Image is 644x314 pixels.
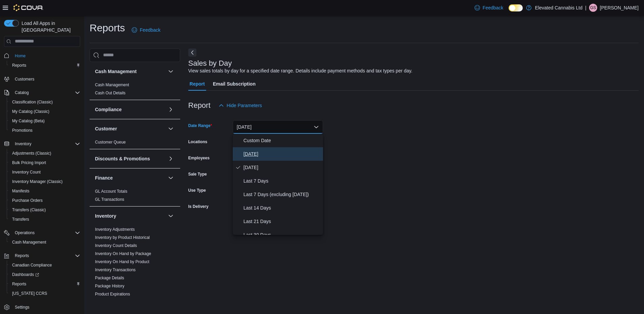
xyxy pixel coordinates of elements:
[95,82,129,88] span: Cash Management
[9,168,43,176] a: Inventory Count
[7,205,83,215] button: Transfers (Classic)
[12,151,51,156] span: Adjustments (Classic)
[12,303,80,311] span: Settings
[12,188,29,194] span: Manifests
[95,189,127,194] a: GL Account Totals
[95,276,124,280] a: Package Details
[12,128,33,133] span: Promotions
[95,197,124,202] span: GL Transactions
[9,215,80,223] span: Transfers
[213,77,256,91] span: Email Subscription
[188,204,208,209] label: Is Delivery
[12,169,41,175] span: Inventory Count
[12,109,50,114] span: My Catalog (Classic)
[9,98,56,106] a: Classification (Classic)
[7,149,83,158] button: Adjustments (Classic)
[12,140,80,148] span: Inventory
[9,261,55,269] a: Canadian Compliance
[90,81,180,100] div: Cash Management
[9,61,80,69] span: Reports
[167,125,175,133] button: Customer
[95,235,150,240] a: Inventory by Product Historical
[12,99,53,105] span: Classification (Classic)
[12,52,80,60] span: Home
[12,207,46,213] span: Transfers (Classic)
[9,261,80,269] span: Canadian Compliance
[9,187,32,195] a: Manifests
[15,230,35,235] span: Operations
[7,126,83,135] button: Promotions
[95,292,130,296] a: Product Expirations
[9,196,80,205] span: Purchase Orders
[15,305,29,310] span: Settings
[7,289,83,298] button: [US_STATE] CCRS
[589,4,597,12] div: Garrett Sutley
[1,228,83,238] button: Operations
[1,139,83,149] button: Inventory
[244,136,320,145] span: Custom Date
[12,89,31,97] button: Catalog
[95,291,130,297] span: Product Expirations
[95,140,126,145] a: Customer Queue
[7,158,83,167] button: Bulk Pricing Import
[9,206,49,214] a: Transfers (Classic)
[188,101,211,109] h3: Report
[9,117,80,125] span: My Catalog (Beta)
[590,4,596,12] span: GS
[95,68,165,75] button: Cash Management
[7,260,83,270] button: Canadian Compliance
[12,75,37,83] a: Customers
[95,197,124,202] a: GL Transactions
[167,155,175,163] button: Discounts & Promotions
[95,243,137,248] a: Inventory Count Details
[9,289,80,297] span: Washington CCRS
[7,177,83,186] button: Inventory Manager (Classic)
[188,188,206,193] label: Use Type
[167,67,175,75] button: Cash Management
[9,117,47,125] a: My Catalog (Beta)
[95,259,149,264] a: Inventory On Hand by Product
[9,238,80,246] span: Cash Management
[95,106,165,113] button: Compliance
[9,159,80,167] span: Bulk Pricing Import
[95,267,136,273] span: Inventory Transactions
[12,252,32,260] button: Reports
[90,138,180,149] div: Customer
[9,187,80,195] span: Manifests
[12,262,52,268] span: Canadian Compliance
[12,217,29,222] span: Transfers
[9,178,65,186] a: Inventory Manager (Classic)
[1,302,83,312] button: Settings
[227,102,262,109] span: Hide Parameters
[535,4,582,12] p: Elevated Cannabis Ltd
[1,251,83,260] button: Reports
[9,196,45,205] a: Purchase Orders
[233,134,323,235] div: Select listbox
[9,280,29,288] a: Reports
[12,252,80,260] span: Reports
[95,251,151,256] span: Inventory On Hand by Package
[9,126,80,134] span: Promotions
[483,4,503,11] span: Feedback
[90,21,125,35] h1: Reports
[12,75,80,83] span: Customers
[600,4,639,12] p: [PERSON_NAME]
[12,63,26,68] span: Reports
[15,90,29,95] span: Catalog
[1,74,83,84] button: Customers
[95,68,137,75] h3: Cash Management
[7,186,83,196] button: Manifests
[9,215,32,223] a: Transfers
[9,238,49,246] a: Cash Management
[7,279,83,289] button: Reports
[7,97,83,107] button: Classification (Classic)
[12,229,37,237] button: Operations
[12,291,47,296] span: [US_STATE] CCRS
[15,141,31,147] span: Inventory
[9,107,80,116] span: My Catalog (Classic)
[233,120,323,134] button: [DATE]
[95,227,135,232] a: Inventory Adjustments
[188,155,210,161] label: Employees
